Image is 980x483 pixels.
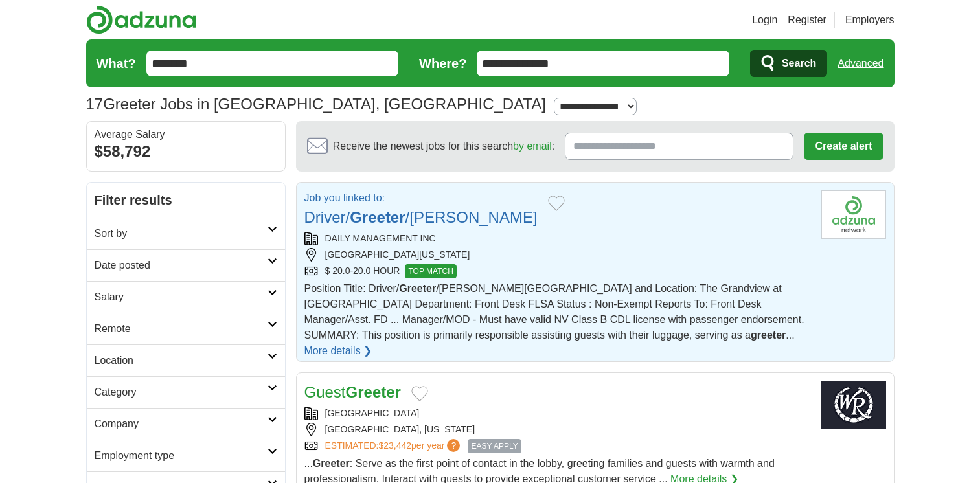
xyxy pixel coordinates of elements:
[87,313,285,344] a: Remote
[87,218,285,249] a: Sort by
[95,226,268,241] h2: Sort by
[87,440,285,471] a: Employment type
[86,95,546,113] h1: Greeter Jobs in [GEOGRAPHIC_DATA], [GEOGRAPHIC_DATA]
[304,232,811,245] div: DAILY MANAGEMENT INC
[87,344,285,376] a: Location
[782,51,816,76] span: Search
[468,439,521,453] span: EASY APPLY
[821,190,886,239] img: Company logo
[325,439,463,453] a: ESTIMATED:$23,442per year?
[95,140,277,163] div: $58,792
[447,439,460,452] span: ?
[86,5,196,34] img: Adzuna logo
[304,190,538,206] p: Job you linked to:
[86,93,104,116] span: 17
[87,281,285,313] a: Salary
[350,208,405,226] strong: Greeter
[752,12,777,28] a: Login
[304,208,538,226] a: Driver/Greeter/[PERSON_NAME]
[87,249,285,281] a: Date posted
[313,458,350,469] strong: Greeter
[304,343,372,359] a: More details ❯
[95,416,268,432] h2: Company
[821,381,886,429] img: Westgate Resorts logo
[95,353,268,368] h2: Location
[405,264,456,278] span: TOP MATCH
[838,51,883,76] a: Advanced
[304,423,811,436] div: [GEOGRAPHIC_DATA], [US_STATE]
[95,289,268,305] h2: Salary
[87,183,285,218] h2: Filter results
[87,408,285,440] a: Company
[804,133,883,160] button: Create alert
[411,386,428,401] button: Add to favorite jobs
[304,264,811,278] div: $ 20.0-20.0 HOUR
[750,50,827,77] button: Search
[97,54,136,73] label: What?
[304,248,811,262] div: [GEOGRAPHIC_DATA][US_STATE]
[95,448,268,464] h2: Employment type
[333,139,554,154] span: Receive the newest jobs for this search :
[95,258,268,273] h2: Date posted
[87,376,285,408] a: Category
[325,408,420,418] a: [GEOGRAPHIC_DATA]
[548,196,565,211] button: Add to favorite jobs
[399,283,436,294] strong: Greeter
[304,383,401,401] a: GuestGreeter
[378,440,411,451] span: $23,442
[95,385,268,400] h2: Category
[304,283,804,341] span: Position Title: Driver/ /[PERSON_NAME][GEOGRAPHIC_DATA] and Location: The Grandview at [GEOGRAPHI...
[346,383,401,401] strong: Greeter
[845,12,895,28] a: Employers
[95,321,268,337] h2: Remote
[95,129,277,140] div: Average Salary
[788,12,826,28] a: Register
[751,330,786,341] strong: greeter
[513,140,552,152] a: by email
[419,54,466,73] label: Where?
